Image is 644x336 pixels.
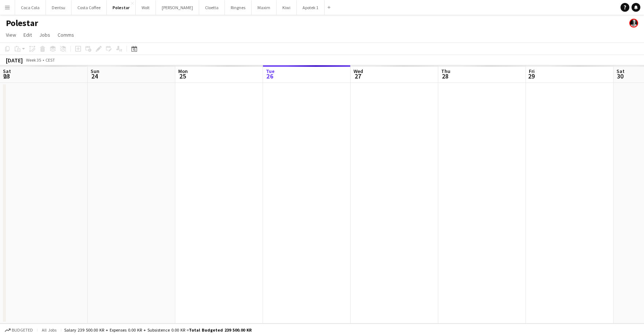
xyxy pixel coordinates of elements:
[89,72,99,80] span: 24
[354,68,363,74] span: Wed
[58,32,74,38] span: Comms
[189,327,252,333] span: Total Budgeted 239 500.00 KR
[266,68,275,74] span: Tue
[629,19,638,28] app-user-avatar: Martin Torstensen
[15,0,46,15] button: Coca Cola
[616,68,625,74] span: Sat
[45,57,55,63] div: CEST
[440,72,450,80] span: 28
[46,0,72,15] button: Dentsu
[39,32,50,38] span: Jobs
[528,72,535,80] span: 29
[136,0,156,15] button: Wolt
[64,327,252,333] div: Salary 239 500.00 KR + Expenses 0.00 KR + Subsistence 0.00 KR =
[199,0,225,15] button: Cloetta
[24,57,43,63] span: Week 35
[55,30,77,40] a: Comms
[12,328,33,333] span: Budgeted
[265,72,275,80] span: 26
[615,72,625,80] span: 30
[107,0,136,15] button: Polestar
[529,68,535,74] span: Fri
[91,68,99,74] span: Sun
[177,72,188,80] span: 25
[178,68,188,74] span: Mon
[441,68,450,74] span: Thu
[3,68,11,74] span: Sat
[352,72,363,80] span: 27
[225,0,252,15] button: Ringnes
[6,56,23,64] div: [DATE]
[3,30,19,40] a: View
[252,0,277,15] button: Maxim
[23,32,32,38] span: Edit
[36,30,53,40] a: Jobs
[21,30,35,40] a: Edit
[6,18,38,29] h1: Polestar
[297,0,325,15] button: Apotek 1
[277,0,297,15] button: Kiwi
[40,327,58,333] span: All jobs
[156,0,199,15] button: [PERSON_NAME]
[6,32,16,38] span: View
[2,72,11,80] span: 23
[72,0,107,15] button: Costa Coffee
[4,326,34,334] button: Budgeted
